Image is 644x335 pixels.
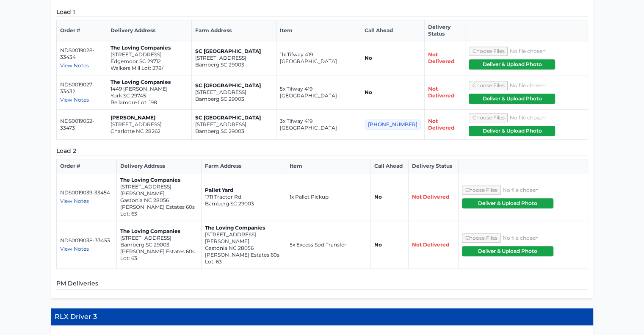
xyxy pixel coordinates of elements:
[195,121,273,128] p: [STREET_ADDRESS]
[202,159,286,173] th: Farm Address
[195,89,273,96] p: [STREET_ADDRESS]
[195,61,273,68] p: Bamberg SC 29003
[412,194,449,200] span: Not Delivered
[120,197,198,204] p: Gastonia NC 28056
[60,97,89,103] span: View Notes
[191,20,276,41] th: Farm Address
[205,187,282,194] p: Pallet Yard
[60,246,89,252] span: View Notes
[120,183,198,197] p: [STREET_ADDRESS][PERSON_NAME]
[111,58,188,65] p: Edgemoor SC 29712
[56,279,588,290] h5: PM Deliveries
[205,245,282,252] p: Gastonia NC 28056
[205,194,282,200] p: 1711 Tractor Rd
[408,159,458,173] th: Delivery Status
[374,241,382,248] strong: No
[469,126,555,136] button: Deliver & Upload Photo
[195,82,273,89] p: SC [GEOGRAPHIC_DATA]
[60,47,103,61] p: NDS0019028-33434
[120,235,198,241] p: [STREET_ADDRESS]
[462,246,553,256] button: Deliver & Upload Photo
[361,20,424,41] th: Call Ahead
[205,200,282,207] p: Bamberg SC 29003
[469,59,555,69] button: Deliver & Upload Photo
[365,119,421,130] span: [PHONE_NUMBER]
[56,8,588,17] h5: Load 1
[276,110,361,140] td: 3x Tifway 419 [GEOGRAPHIC_DATA]
[286,159,371,173] th: Item
[60,81,103,95] p: NDS0019027-33432
[111,79,188,86] p: The Loving Companies
[60,198,89,204] span: View Notes
[120,248,198,262] p: [PERSON_NAME] Estates 60s Lot: 63
[195,128,273,135] p: Bamberg SC 29003
[195,55,273,61] p: [STREET_ADDRESS]
[51,308,593,326] h4: RLX Driver 3
[424,20,465,41] th: Delivery Status
[111,114,188,121] p: [PERSON_NAME]
[120,241,198,248] p: Bamberg SC 29003
[412,241,449,248] span: Not Delivered
[428,118,454,131] span: Not Delivered
[286,173,371,221] td: 1x Pallet Pickup
[276,41,361,75] td: 11x Tifway 419 [GEOGRAPHIC_DATA]
[276,20,361,41] th: Item
[117,159,202,173] th: Delivery Address
[111,65,188,72] p: Walkers Mill Lot: 278/
[111,121,188,128] p: [STREET_ADDRESS]
[60,237,113,244] p: NDS0019038-33453
[205,224,282,231] p: The Loving Companies
[286,221,371,269] td: 5x Excess Sod Transfer
[205,231,282,245] p: [STREET_ADDRESS][PERSON_NAME]
[371,159,409,173] th: Call Ahead
[120,177,198,183] p: The Loving Companies
[111,99,188,106] p: Bellamore Lot: 198
[374,194,382,200] strong: No
[60,62,89,69] span: View Notes
[56,159,117,173] th: Order #
[195,48,273,55] p: SC [GEOGRAPHIC_DATA]
[111,86,188,92] p: 1449 [PERSON_NAME]
[195,114,273,121] p: SC [GEOGRAPHIC_DATA]
[56,147,588,155] h5: Load 2
[469,94,555,104] button: Deliver & Upload Photo
[111,92,188,99] p: York SC 29745
[111,128,188,135] p: Charlotte NC 28262
[205,252,282,265] p: [PERSON_NAME] Estates 60s Lot: 63
[107,20,191,41] th: Delivery Address
[120,204,198,217] p: [PERSON_NAME] Estates 60s Lot: 63
[195,96,273,102] p: Bamberg SC 29003
[428,86,454,99] span: Not Delivered
[60,118,103,131] p: NDS0019052-33473
[365,55,372,61] strong: No
[111,51,188,58] p: [STREET_ADDRESS]
[462,198,553,208] button: Deliver & Upload Photo
[56,20,107,41] th: Order #
[111,44,188,51] p: The Loving Companies
[365,89,372,95] strong: No
[120,228,198,235] p: The Loving Companies
[276,75,361,110] td: 5x Tifway 419 [GEOGRAPHIC_DATA]
[60,189,113,196] p: NDS0019039-33454
[428,51,454,64] span: Not Delivered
